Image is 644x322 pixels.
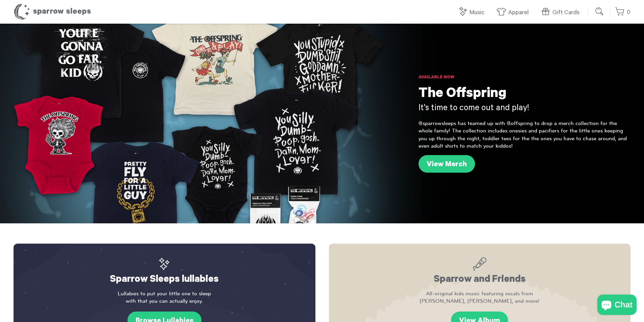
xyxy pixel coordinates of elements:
h2: Sparrow and Friends [342,257,617,287]
p: Lullabies to put your little one to sleep [27,290,302,305]
span: with that you can actually enjoy. [27,297,302,305]
h2: Sparrow Sleeps lullabies [27,257,302,287]
a: 0 [615,5,630,20]
h6: Available Now [419,74,630,81]
input: Submit [593,5,606,18]
p: All-original kids music featuring vocals from [342,290,617,305]
p: @sparrowsleeps has teamed up with @offspring to drop a merch collection for the whole family! The... [419,120,630,150]
h1: Sparrow Sleeps [14,3,91,20]
h3: It's time to come out and play! [419,103,630,115]
a: View Merch [419,155,475,173]
a: Music [458,5,488,20]
span: [PERSON_NAME], [PERSON_NAME], and more! [342,297,617,305]
h1: The Offspring [419,86,630,103]
a: Gift Cards [541,5,583,20]
a: Apparel [496,5,532,20]
inbox-online-store-chat: Shopify online store chat [595,295,639,317]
